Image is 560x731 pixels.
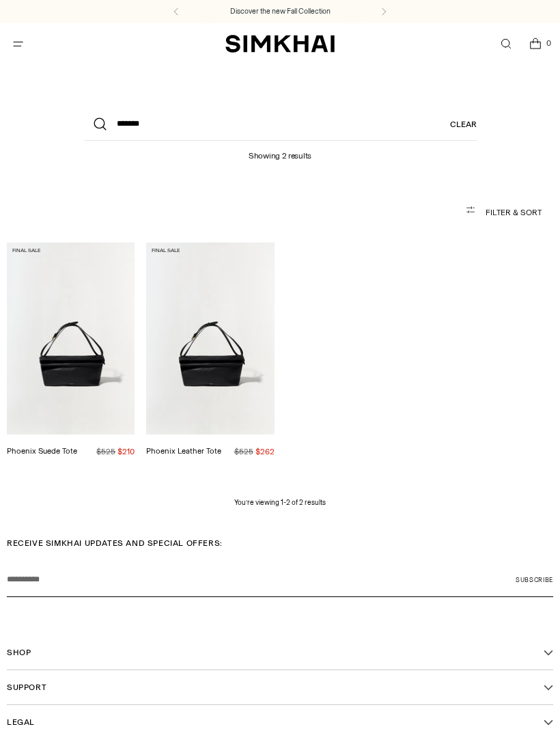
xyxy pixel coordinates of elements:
span: $210 [117,447,135,456]
s: $525 [234,447,253,456]
a: Discover the new Fall Collection [230,6,331,17]
span: Legal [7,716,35,728]
h1: Showing 2 results [249,141,311,161]
a: Phoenix Suede Tote [7,446,77,456]
span: 0 [542,37,555,49]
button: Search [84,108,117,141]
span: Support [7,681,46,693]
a: Clear [450,108,477,141]
p: You’re viewing 1-2 of 2 results [234,497,326,508]
span: Shop [7,646,31,659]
button: Open Shop footer navigation [7,635,553,670]
button: Open Support footer navigation [7,670,553,704]
button: Subscribe [516,563,553,597]
button: Open menu modal [4,30,32,58]
span: $262 [255,447,275,456]
a: Phoenix Leather Tote [146,446,221,456]
span: RECEIVE SIMKHAI UPDATES AND SPECIAL OFFERS: [7,537,223,549]
a: Phoenix Leather Tote [146,243,274,435]
s: $525 [96,447,115,456]
a: Open search modal [492,30,520,58]
a: SIMKHAI [225,34,335,54]
a: Open cart modal [521,30,549,58]
button: Filter & Sort [18,199,542,226]
a: Phoenix Suede Tote [7,243,135,435]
